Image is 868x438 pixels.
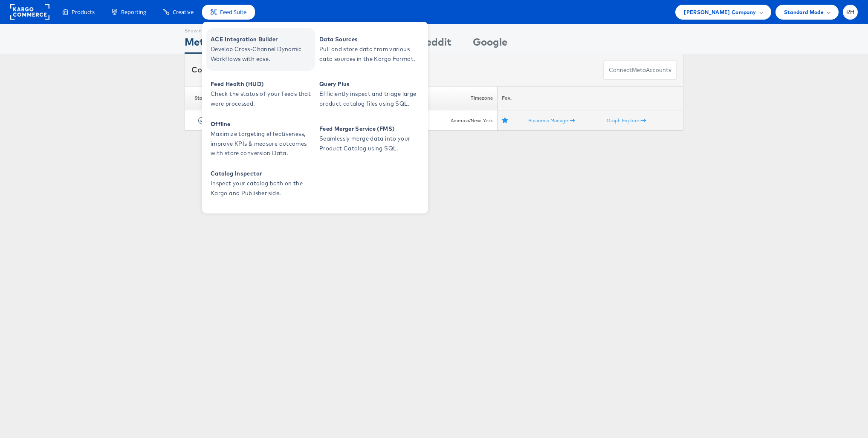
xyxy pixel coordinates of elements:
[607,117,646,124] a: Graph Explorer
[206,73,315,115] a: Feed Health (HUD) Check the status of your feeds that were processed.
[211,44,313,64] span: Develop Cross-Channel Dynamic Workflows with ease.
[424,86,497,110] th: Timezone
[319,79,422,89] span: Query Plus
[211,179,313,198] span: Inspect your catalog both on the Kargo and Publisher side.
[185,24,211,35] div: Showing
[424,110,497,131] td: America/New_York
[319,89,422,109] span: Efficiently inspect and triage large product catalog files using SQL.
[315,118,424,160] a: Feed Merger Service (FMS) Seamlessly merge data into your Product Catalog using SQL.
[191,64,285,75] div: Connected accounts
[603,61,677,80] button: ConnectmetaAccounts
[185,35,211,54] div: Meta
[684,8,756,17] span: [PERSON_NAME] Company
[319,44,422,64] span: Pull and store data from various data sources in the Kargo Format.
[72,8,95,16] span: Products
[173,8,194,16] span: Creative
[315,28,424,71] a: Data Sources Pull and store data from various data sources in the Kargo Format.
[319,134,422,153] span: Seamlessly merge data into your Product Catalog using SQL.
[185,86,220,110] th: Status
[220,8,246,16] span: Feed Suite
[206,28,315,71] a: ACE Integration Builder Develop Cross-Channel Dynamic Workflows with ease.
[528,117,575,124] a: Business Manager
[211,79,313,89] span: Feed Health (HUD)
[211,89,313,109] span: Check the status of your feeds that were processed.
[206,118,315,160] a: Offline Maximize targeting effectiveness, improve KPIs & measure outcomes with store conversion D...
[632,66,646,74] span: meta
[315,73,424,115] a: Query Plus Efficiently inspect and triage large product catalog files using SQL.
[211,35,313,44] span: ACE Integration Builder
[420,35,451,54] div: Reddit
[319,124,422,134] span: Feed Merger Service (FMS)
[211,169,313,179] span: Catalog Inspector
[319,35,422,44] span: Data Sources
[121,8,146,16] span: Reporting
[211,129,313,158] span: Maximize targeting effectiveness, improve KPIs & measure outcomes with store conversion Data.
[784,8,824,17] span: Standard Mode
[206,162,315,205] a: Catalog Inspector Inspect your catalog both on the Kargo and Publisher side.
[211,119,313,129] span: Offline
[473,35,507,54] div: Google
[846,9,855,15] span: RH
